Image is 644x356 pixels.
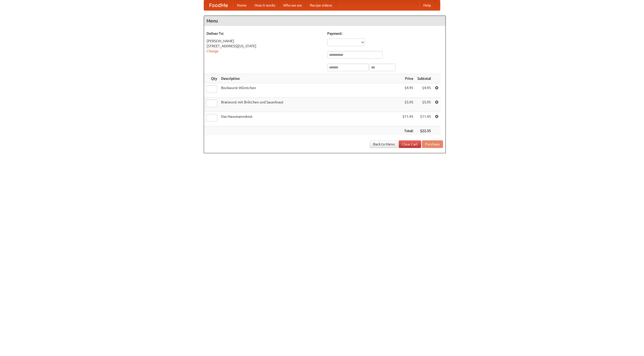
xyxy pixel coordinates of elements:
[306,0,336,10] a: Recipe videos
[279,0,306,10] a: Who we are
[422,140,443,148] button: Purchase
[400,112,415,126] td: $11.45
[251,0,279,10] a: How it works
[327,31,443,36] h5: Payment:
[204,0,233,10] a: FoodMe
[415,98,433,112] td: $5.95
[370,140,398,148] a: Back to Menu
[400,98,415,112] td: $5.95
[419,0,435,10] a: Help
[400,83,415,98] td: $4.95
[233,0,251,10] a: Home
[415,74,433,83] th: Subtotal
[415,83,433,98] td: $4.95
[204,74,219,83] th: Qty
[204,16,446,26] h4: Menu
[399,140,421,148] a: Clear Cart
[415,126,433,136] th: $22.35
[207,38,322,44] div: [PERSON_NAME]
[400,126,415,136] th: Total:
[207,31,322,36] h5: Deliver To:
[219,98,400,112] td: Bratwurst mit Brötchen und Sauerkraut
[207,49,219,53] a: Change
[207,44,322,49] div: [STREET_ADDRESS][US_STATE]
[219,74,400,83] th: Description
[219,112,400,126] td: Das Hausmannskost
[400,74,415,83] th: Price
[415,112,433,126] td: $11.45
[219,83,400,98] td: Bockwurst Würstchen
